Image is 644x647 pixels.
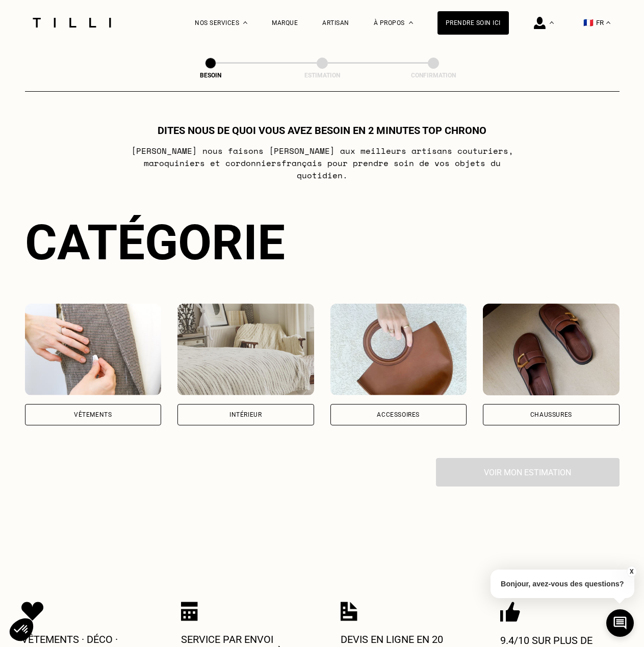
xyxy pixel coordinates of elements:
img: Accessoires [330,304,467,395]
p: [PERSON_NAME] nous faisons [PERSON_NAME] aux meilleurs artisans couturiers , maroquiniers et cord... [120,145,524,181]
button: X [626,566,636,577]
img: menu déroulant [606,21,610,24]
img: Icon [341,602,357,621]
div: Chaussures [530,412,572,418]
h1: Dites nous de quoi vous avez besoin en 2 minutes top chrono [158,124,486,137]
div: Estimation [271,72,373,79]
a: Artisan [322,19,349,26]
img: Icon [21,602,44,621]
span: 🇫🇷 [583,18,594,28]
div: Besoin [160,72,262,79]
div: Confirmation [382,72,484,79]
img: Icon [500,602,520,622]
a: Prendre soin ici [437,11,509,35]
img: Chaussures [483,304,620,395]
div: Vêtements [74,412,112,418]
div: Accessoires [377,412,420,418]
img: Icon [181,602,198,621]
p: Bonjour, avez-vous des questions? [491,570,634,598]
img: Menu déroulant [550,21,554,24]
img: Logo du service de couturière Tilli [29,18,115,28]
img: icône connexion [534,17,546,29]
a: Marque [272,19,298,26]
div: Intérieur [229,412,262,418]
div: Catégorie [25,214,620,271]
img: Menu déroulant à propos [409,21,413,24]
img: Vêtements [25,304,162,395]
img: Menu déroulant [243,21,247,24]
img: Intérieur [177,304,314,395]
